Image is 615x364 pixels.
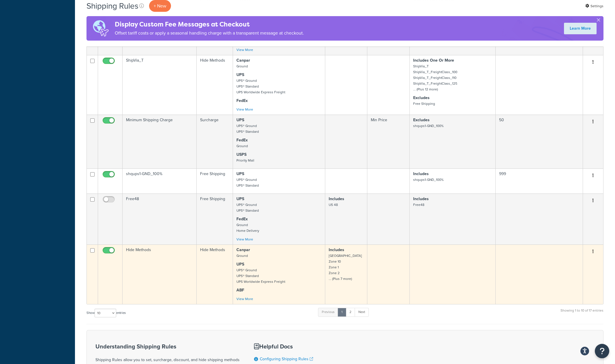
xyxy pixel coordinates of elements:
[236,137,248,143] strong: FedEx
[367,115,410,168] td: Min Price
[413,171,429,177] strong: Includes
[413,101,435,106] small: Free Shipping
[95,309,116,317] select: Showentries
[197,115,233,168] td: Surcharge
[123,244,197,304] td: Hide Methods
[236,143,248,149] small: Ground
[564,23,597,34] a: Learn More
[338,308,346,316] a: 1
[197,194,233,244] td: Free Shipping
[197,244,233,304] td: Hide Methods
[86,16,115,41] img: duties-banner-06bc72dcb5fe05cb3f9472aba00be2ae8eb53ab6f0d8bb03d382ba314ac3c341.png
[329,247,344,253] strong: Includes
[595,344,609,358] button: Open Resource Center
[236,287,244,293] strong: ABF
[236,151,247,158] strong: USPS
[355,308,369,316] a: Next
[496,115,583,168] td: 50
[236,261,244,267] strong: UPS
[236,177,259,188] small: UPS® Ground UPS® Standard
[329,202,338,207] small: US 48
[329,196,344,202] strong: Includes
[318,308,338,316] a: Previous
[236,158,254,163] small: Priority Mail
[123,168,197,194] td: shqups1-GND_100%
[123,55,197,115] td: ShipVia_T
[260,356,313,362] a: Configuring Shipping Rules
[197,55,233,115] td: Hide Methods
[236,237,253,242] a: View More
[329,253,362,281] small: [GEOGRAPHIC_DATA] Zone 10 Zone 1 Zone 2 ... (Plus 7 more)
[236,196,244,202] strong: UPS
[236,123,259,134] small: UPS® Ground UPS® Standard
[413,202,424,207] small: Free48
[123,194,197,244] td: Free48
[236,117,244,123] strong: UPS
[496,168,583,194] td: 999
[236,247,250,253] strong: Canpar
[236,78,285,95] small: UPS® Ground UPS® Standard UPS Worldwide Express Freight
[236,296,253,302] a: View More
[236,98,248,104] strong: FedEx
[86,0,138,12] h1: Shipping Rules
[123,115,197,168] td: Minimum Shipping Charge
[413,196,429,202] strong: Includes
[236,268,285,284] small: UPS® Ground UPS® Standard UPS Worldwide Express Freight
[413,123,444,128] small: shqups1-GND_100%
[413,64,457,92] small: ShipVia_T ShipVia_T_FreightClass_100 ShipVia_T_FreightClass_110 ShipVia_T_FreightClass_125 ... (P...
[236,57,250,63] strong: Canpar
[95,343,240,350] h3: Understanding Shipping Rules
[413,177,444,182] small: shqups1-GND_100%
[197,168,233,194] td: Free Shipping
[236,107,253,112] a: View More
[346,308,355,316] a: 2
[86,309,126,317] label: Show entries
[236,64,248,69] small: Ground
[413,95,430,101] strong: Excludes
[236,171,244,177] strong: UPS
[413,57,454,63] strong: Includes One Or More
[115,29,304,37] p: Offset tariff costs or apply a seasonal handling charge with a transparent message at checkout.
[115,20,304,29] h4: Display Custom Fee Messages at Checkout
[236,253,248,258] small: Ground
[585,2,603,10] a: Settings
[236,72,244,78] strong: UPS
[413,117,430,123] strong: Excludes
[236,47,253,52] a: View More
[236,216,248,222] strong: FedEx
[236,222,259,233] small: Ground Home Delivery
[236,202,259,213] small: UPS® Ground UPS® Standard
[561,307,603,320] div: Showing 1 to 10 of 17 entries
[254,343,349,350] h3: Helpful Docs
